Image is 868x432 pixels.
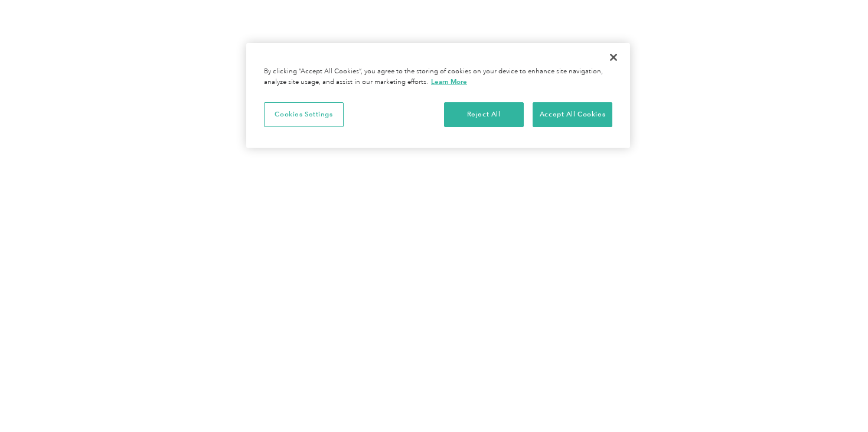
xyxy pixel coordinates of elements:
div: By clicking “Accept All Cookies”, you agree to the storing of cookies on your device to enhance s... [264,67,612,87]
button: Accept All Cookies [533,102,612,127]
a: More information about your privacy, opens in a new tab [431,77,467,86]
div: Cookie banner [246,43,630,148]
button: Cookies Settings [264,102,344,127]
div: Privacy [246,43,630,148]
button: Close [601,44,626,70]
button: Reject All [444,102,524,127]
